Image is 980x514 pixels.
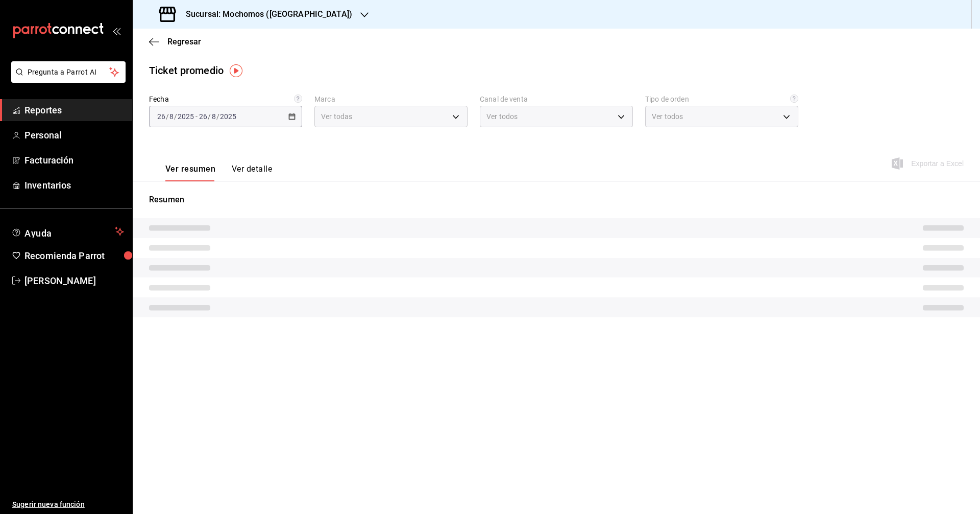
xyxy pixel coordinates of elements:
input: ---- [219,112,237,121]
input: -- [157,112,166,121]
button: Ver detalle [232,164,272,181]
span: / [208,112,211,121]
span: / [166,112,169,121]
span: Ver todas [321,111,352,122]
span: [PERSON_NAME] [24,274,124,288]
a: Pregunta a Parrot AI [7,74,126,85]
span: Reportes [24,103,124,117]
svg: Información delimitada a máximo 62 días. [294,95,302,103]
input: -- [169,112,174,121]
span: Facturación [24,153,124,167]
span: Regresar [167,37,201,46]
h3: Sucursal: Mochomos ([GEOGRAPHIC_DATA]) [178,8,352,20]
span: Personal [24,128,124,142]
div: Ticket promedio [149,63,224,78]
span: Pregunta a Parrot AI [28,67,110,78]
label: Marca [314,96,468,103]
span: Sugerir nueva función [12,499,124,510]
div: navigation tabs [165,164,272,181]
input: -- [199,112,208,121]
span: Ayuda [24,225,111,238]
label: Canal de venta [480,96,633,103]
button: Regresar [149,37,201,46]
input: ---- [177,112,194,121]
span: Inventarios [24,178,124,192]
input: -- [211,112,216,121]
p: Resumen [149,194,964,206]
span: / [174,112,177,121]
img: Tooltip marker [230,64,242,77]
button: Pregunta a Parrot AI [11,61,126,83]
span: Ver todos [652,111,683,122]
button: open_drawer_menu [112,27,120,35]
svg: Todas las órdenes contabilizan 1 comensal a excepción de órdenes de mesa con comensales obligator... [790,95,798,103]
label: Tipo de orden [645,96,798,103]
button: Ver resumen [165,164,215,181]
span: - [195,112,198,121]
span: Ver todos [486,111,518,122]
label: Fecha [149,96,302,103]
span: / [216,112,219,121]
span: Recomienda Parrot [24,249,124,263]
